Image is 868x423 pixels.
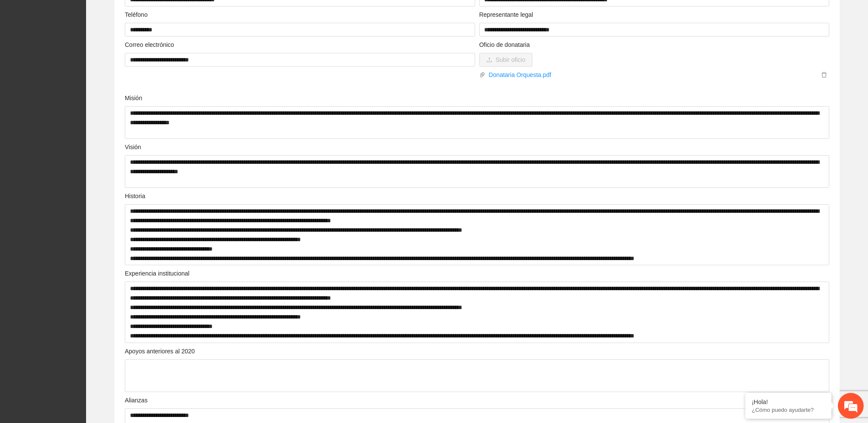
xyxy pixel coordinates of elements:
[125,93,142,103] label: Misión
[479,53,532,67] button: uploadSubir oficio
[479,72,485,78] span: paper-clip
[125,142,141,152] label: Visión
[479,10,533,19] label: Representante legal
[125,191,145,201] label: Historia
[45,44,145,55] div: Chatee con nosotros ahora
[4,235,164,265] textarea: Escriba su mensaje y pulse “Intro”
[125,269,189,278] label: Experiencia institucional
[819,70,829,80] button: delete
[479,40,530,49] label: Oficio de donataria
[125,395,148,405] label: Alianzas
[752,398,825,405] div: ¡Hola!
[125,346,195,356] label: Apoyos anteriores al 2020
[479,56,532,63] span: uploadSubir oficio
[141,4,162,25] div: Minimizar ventana de chat en vivo
[50,115,119,202] span: Estamos en línea.
[125,10,148,19] label: Teléfono
[819,72,829,78] span: delete
[485,70,819,80] a: Donataria Orquesta.pdf
[125,40,174,49] label: Correo electrónico
[752,407,825,413] p: ¿Cómo puedo ayudarte?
